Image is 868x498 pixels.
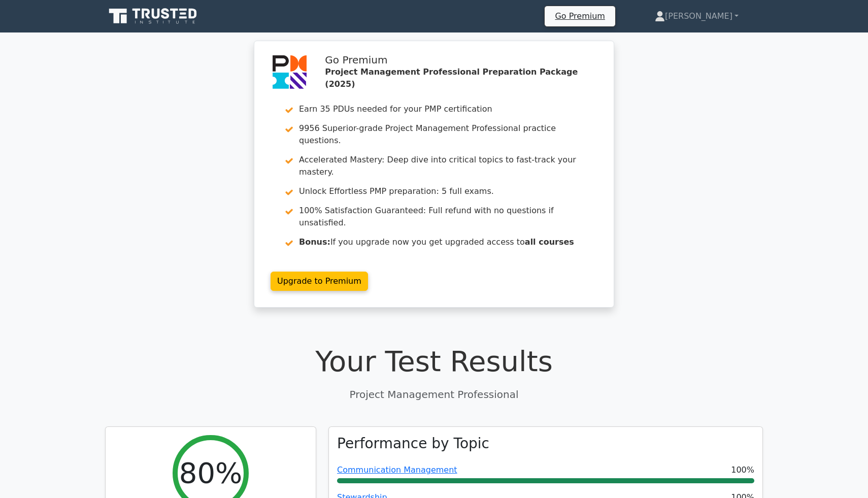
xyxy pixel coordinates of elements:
a: Go Premium [549,9,611,23]
span: 100% [731,464,754,476]
a: Upgrade to Premium [271,272,368,291]
h2: 80% [179,456,242,490]
a: Communication Management [337,465,457,475]
h3: Performance by Topic [337,435,489,452]
h1: Your Test Results [105,344,763,378]
p: Project Management Professional [105,387,763,402]
a: [PERSON_NAME] [630,6,763,26]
